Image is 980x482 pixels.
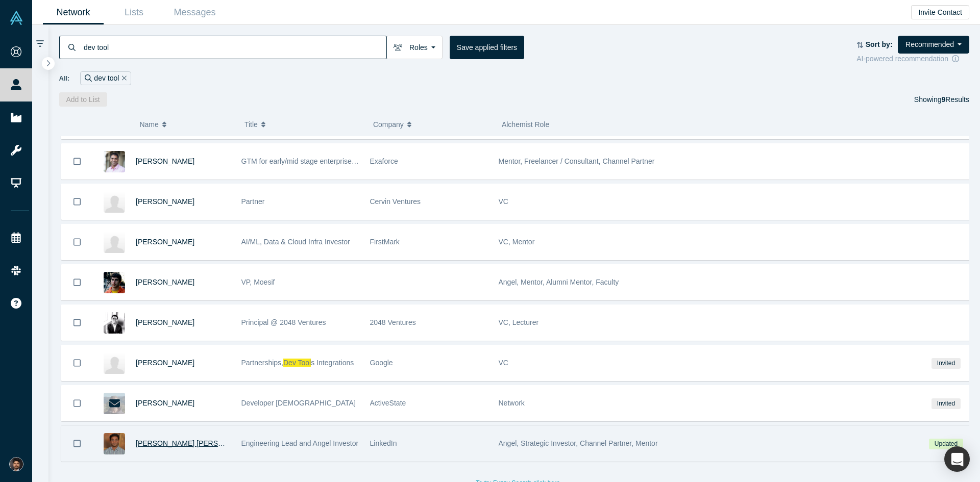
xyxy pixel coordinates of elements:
[311,359,354,367] span: s Integrations
[370,318,416,326] span: 2048 Ventures
[499,157,655,165] span: Mentor, Freelancer / Consultant, Channel Partner
[104,433,125,454] img: Avinash Gupta Konda's Profile Image
[136,157,194,165] a: [PERSON_NAME]
[942,95,946,104] strong: 9
[370,439,397,447] span: LinkedIn
[283,359,311,367] span: Dev Tool
[866,40,893,48] strong: Sort by:
[370,238,400,246] span: FirstMark
[136,318,194,326] a: [PERSON_NAME]
[932,398,960,409] span: Invited
[856,54,969,64] div: AI-powered recommendation
[502,120,549,129] span: Alchemist Role
[104,191,125,213] img: Samir Shah's Profile Image
[942,95,969,104] span: Results
[370,197,421,206] span: Cervin Ventures
[61,426,93,461] button: Bookmark
[61,265,93,300] button: Bookmark
[898,36,969,54] button: Recommended
[370,399,406,407] span: ActiveState
[241,399,356,407] span: Developer [DEMOGRAPHIC_DATA]
[9,457,23,471] img: Shine Oovattil's Account
[929,439,963,449] span: Updated
[932,358,960,369] span: Invited
[241,318,326,326] span: Principal @ 2048 Ventures
[61,305,93,340] button: Bookmark
[241,157,405,165] span: GTM for early/mid stage enterprise software/SaaS (
[241,439,359,447] span: Engineering Lead and Angel Investor
[499,399,525,407] span: Network
[136,399,194,407] a: [PERSON_NAME]
[61,224,93,260] button: Bookmark
[136,197,194,206] a: [PERSON_NAME]
[450,36,524,59] button: Save applied filters
[499,278,619,286] span: Angel, Mentor, Alumni Mentor, Faculty
[241,359,283,367] span: Partnerships,
[59,92,107,107] button: Add to List
[499,359,508,367] span: VC
[9,11,23,25] img: Alchemist Vault Logo
[119,72,127,84] button: Remove Filter
[104,1,164,24] a: Lists
[499,197,508,206] span: VC
[136,278,194,286] a: [PERSON_NAME]
[61,184,93,219] button: Bookmark
[373,114,404,135] span: Company
[136,439,255,447] a: [PERSON_NAME] [PERSON_NAME]
[104,352,125,374] img: Ofer Ronen's Profile Image
[43,1,104,24] a: Network
[104,272,125,293] img: Derric Gilling's Profile Image
[61,386,93,421] button: Bookmark
[61,144,93,179] button: Bookmark
[83,35,386,59] input: Search by name, title, company, summary, expertise, investment criteria or topics of focus
[241,197,265,206] span: Partner
[139,114,234,135] button: Name
[80,71,131,85] div: dev tool
[244,114,362,135] button: Title
[911,5,969,19] button: Invite Contact
[59,73,70,84] span: All:
[244,114,258,135] span: Title
[241,238,350,246] span: AI/ML, Data & Cloud Infra Investor
[139,114,158,135] span: Name
[104,312,125,334] img: Zann Ali's Profile Image
[386,36,443,59] button: Roles
[370,359,393,367] span: Google
[499,318,539,326] span: VC, Lecturer
[499,238,535,246] span: VC, Mentor
[164,1,225,24] a: Messages
[373,114,491,135] button: Company
[136,238,194,246] a: [PERSON_NAME]
[241,278,275,286] span: VP, Moesif
[61,345,93,380] button: Bookmark
[136,359,194,367] a: [PERSON_NAME]
[104,232,125,253] img: Aman Kabeer's Profile Image
[104,151,125,172] img: Dhruv Gupta's Profile Image
[499,439,658,447] span: Angel, Strategic Investor, Channel Partner, Mentor
[914,92,969,107] div: Showing
[370,157,398,165] span: Exaforce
